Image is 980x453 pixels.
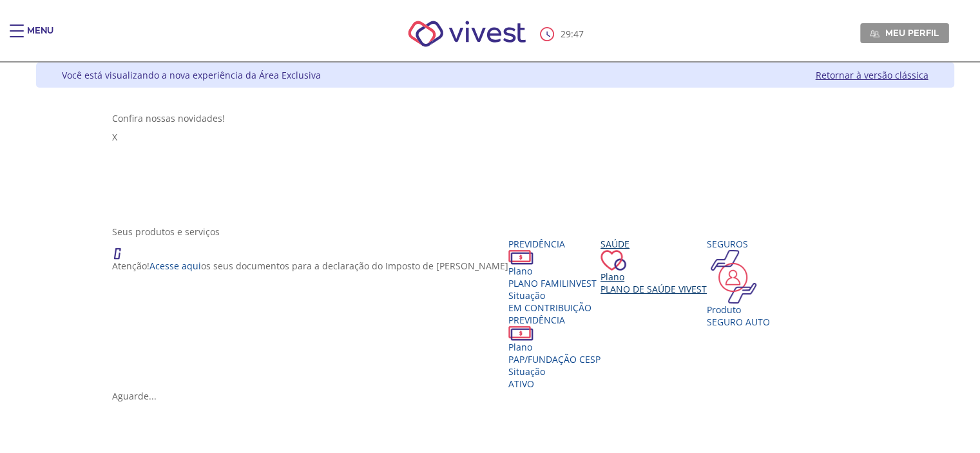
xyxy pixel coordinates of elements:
div: Seus produtos e serviços [112,226,878,238]
div: Previdência [508,238,600,250]
a: Saúde PlanoPlano de Saúde VIVEST [600,238,707,295]
section: <span lang="pt-BR" dir="ltr">Visualizador do Conteúdo da Web</span> 1 [112,112,878,213]
div: Plano [508,265,600,277]
a: Seguros Produto SEGURO AUTO [707,238,770,328]
div: Plano [600,271,707,283]
div: Seguros [707,238,770,250]
span: PAP/FUNDAÇÃO CESP [508,353,600,365]
div: Saúde [600,238,707,250]
div: Previdência [508,314,600,326]
a: Previdência PlanoPLANO FAMILINVEST SituaçãoEM CONTRIBUIÇÃO [508,238,600,314]
img: ico_dinheiro.png [508,250,533,265]
div: Aguarde... [112,390,878,402]
span: Plano de Saúde VIVEST [600,283,707,295]
a: Retornar à versão clássica [816,69,928,81]
span: 29 [561,28,571,40]
img: ico_seguros.png [707,250,760,304]
div: Plano [508,341,600,353]
img: Meu perfil [870,29,879,39]
div: Situação [508,365,600,378]
p: Atenção! os seus documentos para a declaração do Imposto de [PERSON_NAME] [112,260,508,272]
span: Meu perfil [885,27,939,39]
span: Ativo [508,378,534,390]
div: : [540,27,586,41]
span: X [112,131,117,143]
img: Vivest [394,6,540,61]
a: Meu perfil [860,23,949,43]
img: ico_atencao.png [112,238,134,260]
div: Menu [27,24,53,50]
div: Confira nossas novidades! [112,112,878,124]
a: Previdência PlanoPAP/FUNDAÇÃO CESP SituaçãoAtivo [508,314,600,390]
img: ico_coracao.png [600,250,626,271]
div: Situação [508,289,600,302]
div: Produto [707,304,770,316]
img: ico_dinheiro.png [508,326,533,341]
a: Acesse aqui [149,260,201,272]
div: SEGURO AUTO [707,316,770,328]
section: <span lang="en" dir="ltr">ProdutosCard</span> [112,226,878,402]
span: 47 [573,28,584,40]
span: PLANO FAMILINVEST [508,277,597,289]
div: Você está visualizando a nova experiência da Área Exclusiva [62,69,321,81]
span: EM CONTRIBUIÇÃO [508,302,591,314]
